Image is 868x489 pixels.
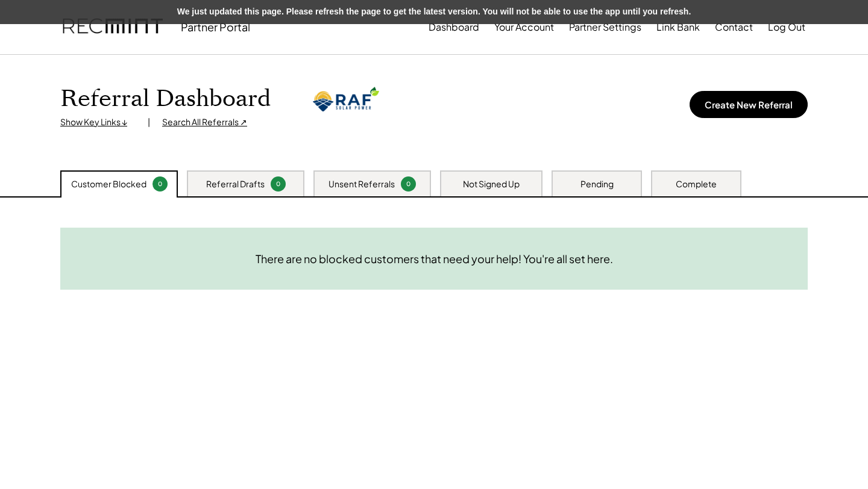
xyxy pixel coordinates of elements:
[715,15,753,39] button: Contact
[676,178,717,190] div: Complete
[569,15,641,39] button: Partner Settings
[148,116,150,128] div: |
[63,7,163,48] img: recmint-logotype%403x.png
[256,252,613,266] div: There are no blocked customers that need your help! You're all set here.
[329,178,395,190] div: Unsent Referrals
[162,116,247,128] div: Search All Referrals ↗
[206,178,265,190] div: Referral Drafts
[690,91,808,118] button: Create New Referral
[71,178,146,190] div: Customer Blocked
[580,178,614,190] div: Pending
[60,116,136,128] div: Show Key Links ↓
[494,15,554,39] button: Your Account
[656,15,700,39] button: Link Bank
[60,85,271,113] h1: Referral Dashboard
[313,87,379,111] img: logo_6eb852b82adf15e04ca471819532e9af_2x.png
[272,179,284,188] div: 0
[154,179,166,188] div: 0
[768,15,805,39] button: Log Out
[429,15,479,39] button: Dashboard
[403,179,414,188] div: 0
[181,20,250,34] div: Partner Portal
[463,178,520,190] div: Not Signed Up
